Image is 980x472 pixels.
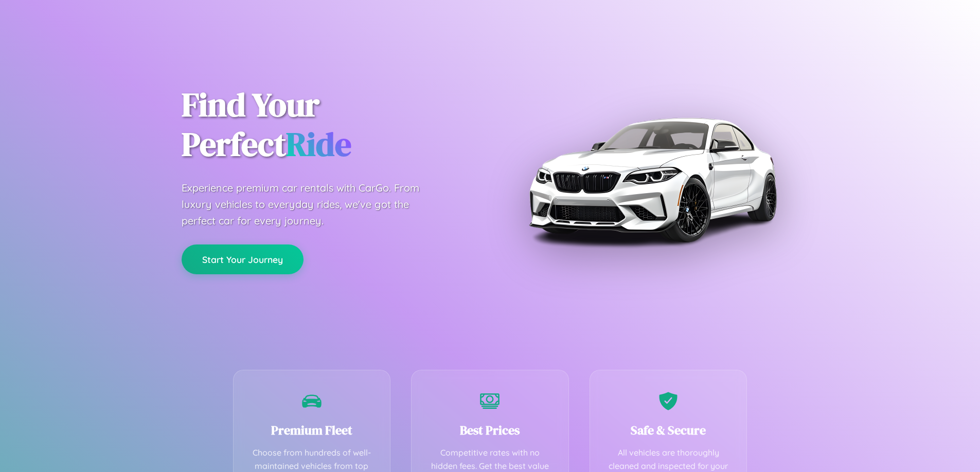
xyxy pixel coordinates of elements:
[286,122,351,166] span: Ride
[605,422,732,439] h3: Safe & Secure
[182,244,304,274] button: Start Your Journey
[182,180,439,229] p: Experience premium car rentals with CarGo. From luxury vehicles to everyday rides, we've got the ...
[427,422,553,439] h3: Best Prices
[524,51,781,308] img: Premium BMW car rental vehicle
[249,422,375,439] h3: Premium Fleet
[182,85,475,164] h1: Find Your Perfect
